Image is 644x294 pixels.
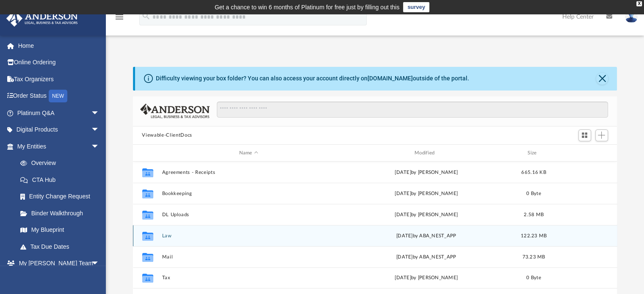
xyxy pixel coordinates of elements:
a: Overview [12,155,112,172]
span: 0 Byte [526,276,541,280]
a: Home [6,37,112,54]
span: 0 Byte [526,191,541,196]
span: arrow_drop_down [91,121,108,139]
i: menu [114,12,124,22]
button: Close [596,73,608,85]
img: Anderson Advisors Platinum Portal [4,10,80,27]
span: 2.58 MB [524,212,544,217]
div: Size [517,149,550,157]
button: Tax [162,275,335,281]
img: User Pic [625,11,638,23]
button: DL Uploads [162,212,335,217]
span: arrow_drop_down [91,255,108,272]
div: Difficulty viewing your box folder? You can also access your account directly on outside of the p... [156,74,469,83]
a: Online Ordering [6,54,112,71]
div: close [636,1,642,6]
a: Binder Walkthrough [12,205,112,222]
button: Agreements - Receipts [162,170,335,175]
a: survey [403,2,429,12]
a: Order StatusNEW [6,88,112,105]
div: [DATE] by [PERSON_NAME] [339,190,513,198]
span: 665.16 KB [521,170,546,175]
a: My Entitiesarrow_drop_down [6,138,112,155]
button: Viewable-ClientDocs [142,132,192,139]
div: id [136,149,158,157]
a: Digital Productsarrow_drop_down [6,121,112,138]
div: Get a chance to win 6 months of Platinum for free just by filling out this [215,2,400,12]
i: search [141,11,151,21]
button: Law [162,233,335,239]
a: [DOMAIN_NAME] [368,75,413,82]
div: [DATE] by [PERSON_NAME] [339,275,513,282]
div: NEW [49,90,67,102]
button: Mail [162,254,335,260]
div: Modified [339,149,513,157]
a: Platinum Q&Aarrow_drop_down [6,104,112,121]
a: menu [114,16,124,22]
span: arrow_drop_down [91,138,108,155]
div: [DATE] by ABA_NEST_APP [339,232,513,240]
a: CTA Hub [12,171,112,188]
a: Entity Change Request [12,188,112,205]
a: Tax Due Dates [12,238,112,255]
input: Search files and folders [217,102,608,118]
button: Bookkeeping [162,191,335,196]
button: Switch to Grid View [578,129,591,141]
div: [DATE] by ABA_NEST_APP [339,253,513,261]
span: 122.23 MB [520,234,546,238]
button: Add [595,129,608,141]
div: [DATE] by [PERSON_NAME] [339,169,513,176]
a: My [PERSON_NAME] Teamarrow_drop_down [6,255,108,272]
a: My Blueprint [12,222,108,239]
span: arrow_drop_down [91,104,108,122]
div: id [554,149,614,157]
div: [DATE] by [PERSON_NAME] [339,211,513,219]
span: 73.23 MB [522,255,545,259]
a: Tax Organizers [6,71,112,88]
div: Name [161,149,335,157]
